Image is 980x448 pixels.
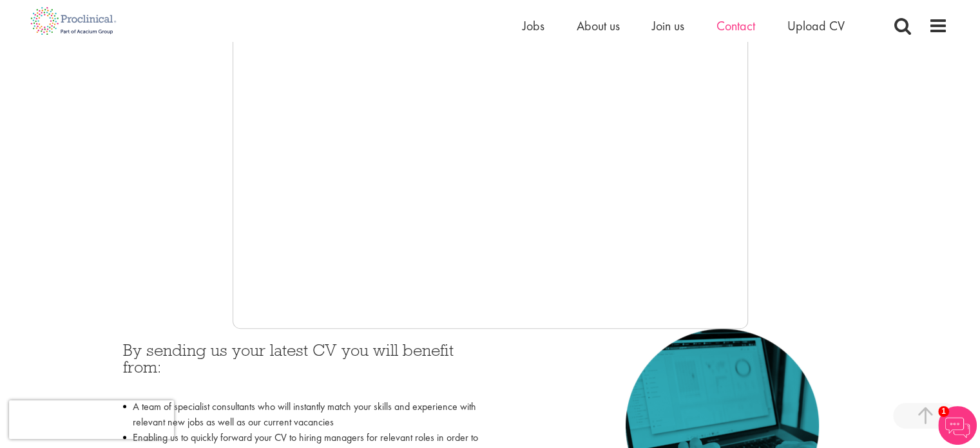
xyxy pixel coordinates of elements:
a: Contact [716,17,755,34]
iframe: reCAPTCHA [9,400,174,439]
a: Join us [652,17,684,34]
span: 1 [938,406,949,417]
li: A team of specialist consultants who will instantly match your skills and experience with relevan... [123,399,481,430]
img: Chatbot [938,406,977,445]
h3: By sending us your latest CV you will benefit from: [123,342,481,393]
a: Upload CV [787,17,845,34]
a: Jobs [523,17,544,34]
a: About us [577,17,620,34]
